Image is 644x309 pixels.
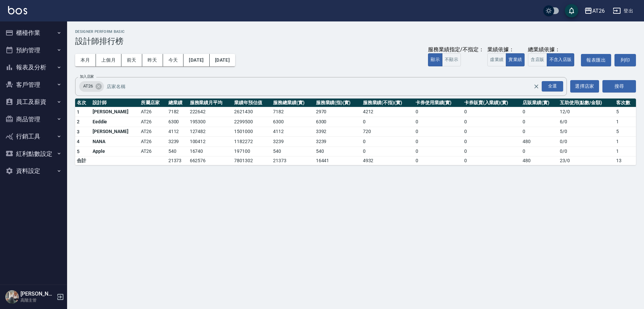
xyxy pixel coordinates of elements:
[271,146,314,157] td: 540
[3,162,64,180] button: 資料設定
[188,107,233,117] td: 222642
[271,157,314,165] td: 21373
[547,53,575,66] button: 不含入店販
[521,107,558,117] td: 0
[271,117,314,127] td: 6300
[521,117,558,127] td: 0
[414,127,463,137] td: 0
[167,127,188,137] td: 4112
[79,81,104,92] div: AT26
[232,107,271,117] td: 2621430
[232,157,271,165] td: 7801302
[167,146,188,157] td: 540
[463,117,521,127] td: 0
[314,157,361,165] td: 16441
[463,146,521,157] td: 0
[558,107,614,117] td: 12 / 0
[3,111,64,128] button: 商品管理
[3,24,64,42] button: 櫃檯作業
[3,128,64,145] button: 行銷工具
[105,80,545,92] input: 店家名稱
[188,99,233,107] th: 服務業績月平均
[361,99,414,107] th: 服務業績(不指)(實)
[77,109,79,115] span: 1
[271,137,314,147] td: 3239
[3,76,64,94] button: 客戶管理
[139,99,166,107] th: 所屬店家
[602,80,636,92] button: 搜尋
[614,117,636,127] td: 1
[558,127,614,137] td: 5 / 0
[183,54,209,66] button: [DATE]
[188,117,233,127] td: 195300
[8,6,27,14] img: Logo
[428,46,484,53] div: 服務業績指定/不指定：
[558,157,614,165] td: 23 / 0
[614,127,636,137] td: 5
[558,117,614,127] td: 6 / 0
[75,99,91,107] th: 名次
[139,137,166,147] td: AT26
[558,99,614,107] th: 互助使用(點數/金額)
[3,145,64,163] button: 紅利點數設定
[558,146,614,157] td: 0 / 0
[528,53,547,66] button: 含店販
[139,107,166,117] td: AT26
[361,117,414,127] td: 0
[463,137,521,147] td: 0
[614,54,636,66] button: 列印
[121,54,142,66] button: 前天
[139,127,166,137] td: AT26
[361,127,414,137] td: 720
[521,157,558,165] td: 480
[210,54,235,66] button: [DATE]
[361,146,414,157] td: 0
[232,99,271,107] th: 業績年預估值
[91,127,140,137] td: [PERSON_NAME]
[163,54,184,66] button: 今天
[428,53,442,66] button: 顯示
[521,99,558,107] th: 店販業績(實)
[75,157,91,165] td: 合計
[463,157,521,165] td: 0
[582,4,607,18] button: AT26
[271,127,314,137] td: 4112
[414,137,463,147] td: 0
[139,117,166,127] td: AT26
[167,99,188,107] th: 總業績
[271,107,314,117] td: 7182
[463,107,521,117] td: 0
[540,80,565,93] button: Open
[463,99,521,107] th: 卡券販賣(入業績)(實)
[314,127,361,137] td: 3392
[167,117,188,127] td: 6300
[361,157,414,165] td: 4932
[414,117,463,127] td: 0
[314,137,361,147] td: 3239
[565,4,578,17] button: save
[167,137,188,147] td: 3239
[528,46,578,53] div: 總業績依據：
[188,127,233,137] td: 127482
[487,53,506,66] button: 虛業績
[79,83,97,89] span: AT26
[232,137,271,147] td: 1182272
[463,127,521,137] td: 0
[232,127,271,137] td: 1501000
[91,117,140,127] td: Eeddie
[592,7,605,15] div: AT26
[581,54,611,66] button: 報表匯出
[414,99,463,107] th: 卡券使用業績(實)
[3,93,64,111] button: 員工及薪資
[414,146,463,157] td: 0
[532,82,541,91] button: Clear
[314,99,361,107] th: 服務業績(指)(實)
[232,117,271,127] td: 2299500
[314,107,361,117] td: 2970
[414,157,463,165] td: 0
[570,80,599,92] button: 選擇店家
[75,37,636,46] h3: 設計師排行榜
[96,54,121,66] button: 上個月
[614,146,636,157] td: 1
[77,149,79,154] span: 5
